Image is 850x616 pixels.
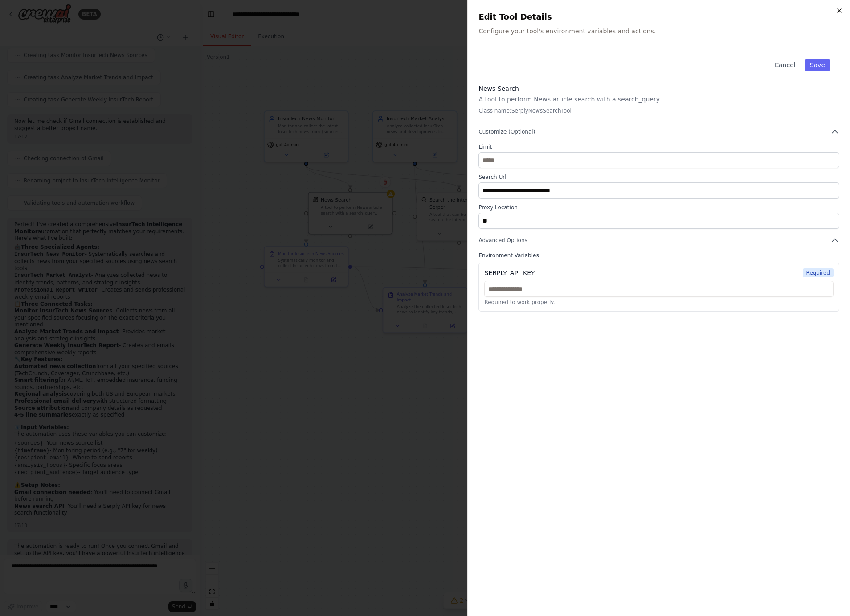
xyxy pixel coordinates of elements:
[478,237,527,244] span: Advanced Options
[484,299,834,306] p: Required to work properly.
[478,84,839,93] h3: News Search
[478,95,839,104] p: A tool to perform News article search with a search_query.
[478,128,535,135] span: Customize (Optional)
[478,127,839,136] button: Customize (Optional)
[478,236,839,245] button: Advanced Options
[478,11,839,23] h2: Edit Tool Details
[478,107,839,114] p: Class name: SerplyNewsSearchTool
[805,59,830,71] button: Save
[484,268,535,277] div: SERPLY_API_KEY
[478,204,839,211] label: Proxy Location
[478,27,839,36] p: Configure your tool's environment variables and actions.
[769,59,801,71] button: Cancel
[803,268,834,277] span: Required
[478,252,839,259] label: Environment Variables
[478,143,839,150] label: Limit
[478,174,839,181] label: Search Url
